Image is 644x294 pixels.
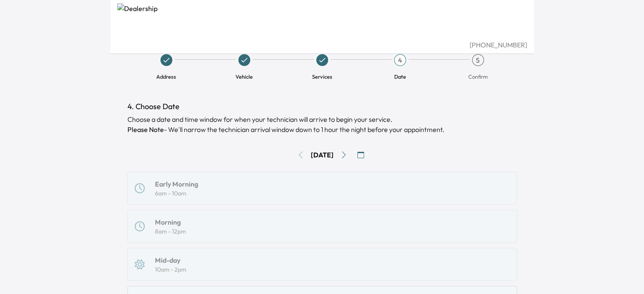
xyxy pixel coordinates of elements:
span: Confirm [468,73,488,80]
span: Vehicle [235,73,253,80]
div: [PHONE_NUMBER] [117,40,527,50]
div: Choose a date and time window for when your technician will arrive to begin your service. [127,114,517,135]
div: 4 [394,54,406,66]
div: [DATE] [311,150,334,160]
span: Address [156,73,176,80]
img: Dealership [117,3,527,40]
div: 5 [472,54,484,66]
span: Services [312,73,332,80]
span: Date [394,73,406,80]
b: Please Note [127,125,164,134]
p: - We'll narrow the technician arrival window down to 1 hour the night before your appointment. [127,124,517,135]
button: Go to next day [337,148,351,162]
h1: 4. Choose Date [127,101,517,113]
